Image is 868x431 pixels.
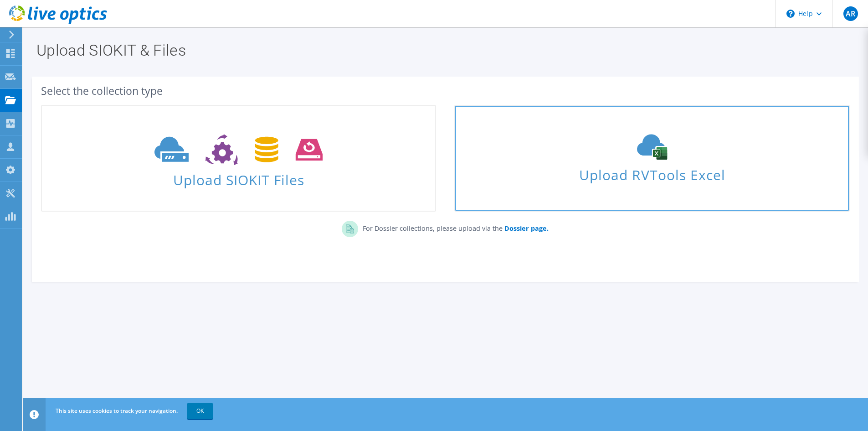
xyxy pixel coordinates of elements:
[41,105,436,212] a: Upload SIOKIT Files
[36,42,850,58] h1: Upload SIOKIT & Files
[358,221,549,234] p: For Dossier collections, please upload via the
[843,6,858,21] span: AR
[504,224,549,233] b: Dossier page.
[56,407,178,415] span: This site uses cookies to track your navigation.
[786,10,795,18] svg: \n
[503,224,549,233] a: Dossier page.
[41,86,850,96] div: Select the collection type
[454,105,849,212] a: Upload RVTools Excel
[42,167,435,187] span: Upload SIOKIT Files
[455,163,848,182] span: Upload RVTools Excel
[187,403,213,419] a: OK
